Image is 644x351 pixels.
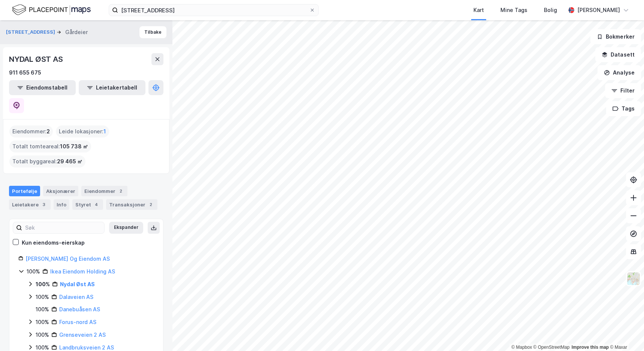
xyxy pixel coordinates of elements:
div: 100% [36,280,50,289]
button: Bokmerker [590,29,641,44]
div: Portefølje [9,186,40,196]
div: Mine Tags [500,6,527,15]
a: Forus-nord AS [59,319,96,325]
div: Leietakere [9,199,51,210]
a: OpenStreetMap [533,345,570,350]
span: 1 [103,127,106,136]
input: Søk [22,222,104,233]
div: Totalt tomteareal : [9,140,91,152]
div: Eiendommer : [9,125,53,137]
div: Transaksjoner [106,199,157,210]
button: Eiendomstabell [9,80,76,95]
button: Tags [606,101,641,116]
a: Landbruksveien 2 AS [59,344,114,351]
a: [PERSON_NAME] Og Eiendom AS [25,255,110,262]
a: Dalaveien AS [59,294,93,300]
div: 2 [117,187,124,195]
div: Eiendommer [81,186,127,196]
div: 2 [147,201,154,208]
img: logo.f888ab2527a4732fd821a326f86c7f29.svg [12,3,91,16]
button: Leietakertabell [79,80,145,95]
div: 100% [36,330,49,339]
div: Kart [473,6,484,15]
iframe: Chat Widget [607,315,644,351]
span: 29 465 ㎡ [57,157,82,166]
div: 911 655 675 [9,68,41,77]
button: [STREET_ADDRESS] [6,28,57,36]
a: Mapbox [511,345,532,350]
a: Ikea Eiendom Holding AS [50,268,115,275]
div: Bolig [544,6,557,15]
a: Danebuåsen AS [59,306,100,312]
img: Z [626,272,641,286]
a: Grenseveien 2 AS [59,332,106,338]
div: NYDAL ØST AS [9,53,64,65]
div: [PERSON_NAME] [577,6,620,15]
input: Søk på adresse, matrikkel, gårdeiere, leietakere eller personer [118,4,309,16]
button: Filter [605,83,641,98]
div: 100% [36,318,49,327]
div: 100% [27,267,40,276]
div: Styret [72,199,103,210]
div: 100% [36,305,49,314]
div: 4 [93,201,100,208]
span: 105 738 ㎡ [60,142,88,151]
span: 2 [46,127,50,136]
div: Info [54,199,69,210]
button: Tilbake [139,26,166,38]
div: Totalt byggareal : [9,155,85,167]
div: Kun eiendoms-eierskap [22,238,85,247]
div: 100% [36,293,49,302]
button: Ekspander [109,222,143,234]
div: Leide lokasjoner : [56,125,109,137]
button: Analyse [598,65,641,80]
div: Gårdeier [65,28,88,37]
button: Datasett [595,47,641,62]
div: 3 [40,201,48,208]
div: Aksjonærer [43,186,78,196]
a: Nydal Øst AS [60,281,95,287]
a: Improve this map [572,345,609,350]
